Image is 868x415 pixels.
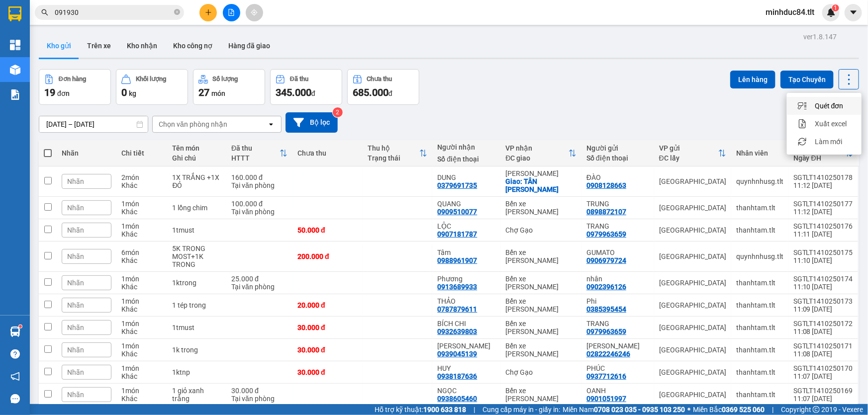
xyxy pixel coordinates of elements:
div: Thu hộ [368,144,420,152]
span: Nhãn [67,346,84,354]
span: Nhãn [67,226,84,234]
span: Nhãn [67,177,84,185]
span: | [474,404,475,415]
div: 1 lồng chim [172,204,221,212]
div: thanhtam.tlt [736,391,783,399]
div: Giao: TÂN LÝ ĐÔNG [506,177,577,193]
div: 11:07 [DATE] [793,395,853,403]
div: 1 món [121,222,162,230]
div: 2 món [121,173,162,181]
img: dashboard-icon [10,40,20,50]
div: 0902396126 [586,283,626,291]
div: Nhãn [62,149,111,157]
span: đ [388,89,392,97]
div: thanhtam.tlt [736,301,783,309]
div: SGTLT1410250169 [793,387,853,395]
div: QUANG [437,200,495,208]
span: Nhãn [67,204,84,212]
div: Số lượng [213,76,238,83]
div: Chợ Gạo [506,226,577,234]
input: Select a date range. [39,116,148,132]
div: DUNG [437,173,495,181]
div: SGTLT1410250171 [793,342,853,350]
div: Bến xe [PERSON_NAME] [506,200,577,216]
input: Tìm tên, số ĐT hoặc mã đơn [55,7,172,18]
span: Nhãn [67,252,84,260]
div: Chưa thu [367,76,392,83]
div: [GEOGRAPHIC_DATA] [659,391,726,399]
div: 5K TRONG MOST+1K TRONG [172,245,221,268]
div: 0988961907 [437,256,477,264]
div: 25.000 đ [231,275,288,283]
strong: 1900 633 818 [423,406,466,414]
div: [GEOGRAPHIC_DATA] [659,346,726,354]
div: 1 món [121,364,162,372]
span: plus [205,9,212,16]
div: 1 món [121,320,162,328]
div: 1 món [121,297,162,305]
span: file-add [228,9,235,16]
span: Nhãn [67,324,84,332]
button: Kho gửi [39,34,79,58]
div: Khác [121,256,162,264]
sup: 1 [19,325,22,328]
div: Người nhận [437,143,495,151]
div: [GEOGRAPHIC_DATA] [659,279,726,287]
button: Kho công nợ [165,34,220,58]
div: Khối lượng [136,76,166,83]
button: plus [199,4,217,21]
span: aim [251,9,258,16]
button: Hàng đã giao [220,34,278,58]
div: LỘC [437,222,495,230]
div: SGTLT1410250175 [793,249,853,256]
div: quynhnhusg.tlt [736,252,783,260]
div: Đã thu [290,76,308,83]
div: [GEOGRAPHIC_DATA] [659,252,726,260]
div: Bến xe [PERSON_NAME] [506,297,577,313]
div: 11:09 [DATE] [793,305,853,313]
span: kg [129,89,136,97]
div: 0932639803 [437,328,477,335]
button: Số lượng27món [193,69,265,105]
div: ĐC lấy [659,154,718,162]
div: Phương [437,275,495,283]
span: Làm mới [815,137,842,147]
div: 0938605460 [437,395,477,403]
button: aim [246,4,263,21]
div: Bến xe [PERSON_NAME] [506,249,577,264]
div: SGTLT1410250170 [793,364,853,372]
div: 11:08 [DATE] [793,328,853,335]
div: Trạng thái [368,154,420,162]
div: Tại văn phòng [231,283,288,291]
div: Khác [121,283,162,291]
img: logo-vxr [8,6,21,21]
strong: 0708 023 035 - 0935 103 250 [594,406,685,414]
span: 1 [834,4,837,11]
span: đ [311,89,315,97]
div: thanhtam.tlt [736,204,783,212]
div: TRUNG [586,200,649,208]
span: Quét đơn [815,101,844,111]
svg: open [267,120,275,128]
div: 50.000 đ [297,226,358,234]
div: SGTLT1410250174 [793,275,853,283]
div: 1tmust [172,226,221,234]
div: SGTLT1410250172 [793,320,853,328]
span: notification [10,372,20,381]
div: 160.000 đ [231,173,288,181]
span: Xuất excel [815,119,847,129]
span: Nhãn [67,301,84,309]
ul: Menu [787,93,862,155]
div: 30.000 đ [231,387,288,395]
div: 1 tép trong [172,301,221,309]
div: DUY THẢO [437,342,495,350]
div: 1ktnp [172,368,221,376]
span: 0 [121,86,127,98]
div: 0979963659 [586,328,626,335]
div: TRANG [586,320,649,328]
div: Khác [121,305,162,313]
div: NGỌC [437,387,495,395]
div: 11:07 [DATE] [793,372,853,380]
div: 1X TRẮNG +1X ĐỎ [172,173,221,189]
div: Chợ Gạo [506,368,577,376]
